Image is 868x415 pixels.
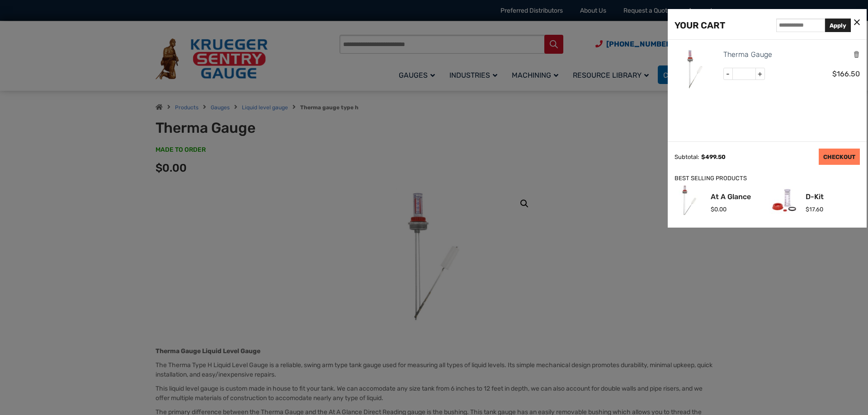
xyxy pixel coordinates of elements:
span: $ [701,154,705,160]
span: $ [711,206,714,213]
span: 17.60 [806,206,823,213]
span: 0.00 [711,206,726,213]
a: CHECKOUT [819,149,860,165]
span: - [724,68,733,80]
img: At A Glance [675,186,704,215]
span: $ [832,70,837,78]
a: D-Kit [806,193,824,201]
span: 166.50 [832,70,860,78]
span: + [755,68,764,80]
span: 499.50 [701,154,726,160]
div: Subtotal: [675,154,699,160]
a: Therma Gauge [723,49,773,61]
div: YOUR CART [675,18,725,33]
a: At A Glance [711,193,751,201]
a: Remove this item [853,50,860,59]
button: Apply [825,19,851,32]
span: $ [806,206,809,213]
img: D-Kit [769,186,799,215]
img: Therma Gauge [675,49,715,89]
div: BEST SELLING PRODUCTS [675,174,860,183]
